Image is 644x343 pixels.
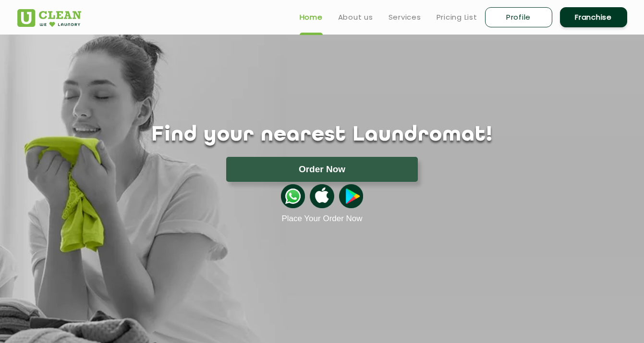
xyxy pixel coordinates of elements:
a: Profile [485,7,552,27]
img: UClean Laundry and Dry Cleaning [17,9,81,27]
a: Franchise [560,7,627,27]
button: Order Now [226,157,418,182]
a: Pricing List [437,12,477,23]
a: About us [338,12,373,23]
img: apple-icon.png [310,184,334,208]
img: whatsappicon.png [281,184,305,208]
a: Services [389,12,421,23]
a: Home [300,12,323,23]
h1: Find your nearest Laundromat! [10,123,634,147]
img: playstoreicon.png [339,184,363,208]
a: Place Your Order Now [281,214,362,224]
